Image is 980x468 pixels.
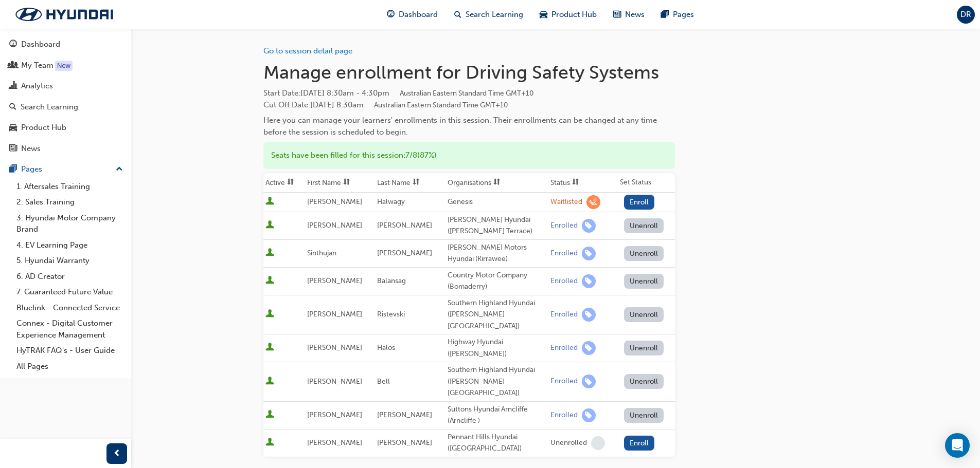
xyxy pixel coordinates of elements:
a: Connex - Digital Customer Experience Management [12,315,127,343]
a: My Team [4,56,127,75]
span: learningRecordVerb_ENROLL-icon [582,375,596,388]
span: chart-icon [9,82,17,91]
span: User is active [265,220,274,231]
div: [PERSON_NAME] Hyundai ([PERSON_NAME] Terrace) [448,214,546,237]
a: All Pages [12,359,127,375]
span: people-icon [9,61,17,70]
span: Ristevski [377,310,405,319]
span: Halos [377,343,395,352]
th: Toggle SortBy [446,173,548,193]
div: Country Motor Company (Bomaderry) [448,270,546,293]
a: news-iconNews [605,4,653,25]
span: [DATE] 8:30am - 4:30pm [300,88,533,98]
button: Unenroll [624,341,664,355]
div: Pennant Hills Hyundai ([GEOGRAPHIC_DATA]) [448,432,546,455]
span: Balansag [377,276,406,285]
span: DR [960,9,971,21]
th: Toggle SortBy [548,173,618,193]
span: Australian Eastern Standard Time GMT+10 [374,101,508,109]
span: news-icon [9,144,17,154]
span: Bell [377,377,390,386]
span: news-icon [613,8,621,21]
div: Enrolled [550,249,578,258]
div: Search Learning [21,101,78,113]
span: Australian Eastern Standard Time GMT+10 [400,89,533,98]
button: DR [957,6,975,24]
span: Dashboard [399,9,438,21]
a: 7. Guaranteed Future Value [12,284,127,300]
a: pages-iconPages [653,4,702,25]
a: Product Hub [4,118,127,137]
div: Tooltip anchor [55,61,73,71]
a: 1. Aftersales Training [12,179,127,195]
span: [PERSON_NAME] [307,221,362,230]
span: prev-icon [113,447,121,460]
span: User is active [265,343,274,353]
span: [PERSON_NAME] [377,249,432,257]
span: learningRecordVerb_ENROLL-icon [582,341,596,355]
div: Analytics [21,80,53,92]
span: Search Learning [466,9,523,21]
th: Toggle SortBy [375,173,445,193]
span: [PERSON_NAME] [307,410,362,419]
div: Enrolled [550,377,578,386]
span: [PERSON_NAME] [307,197,362,206]
span: User is active [265,309,274,320]
a: 6. AD Creator [12,269,127,285]
span: [PERSON_NAME] [307,438,362,447]
span: guage-icon [9,40,17,49]
span: [PERSON_NAME] [377,410,432,419]
span: sorting-icon [572,178,579,187]
a: search-iconSearch Learning [446,4,531,25]
a: Search Learning [4,98,127,117]
span: sorting-icon [413,178,420,187]
span: [PERSON_NAME] [377,221,432,230]
span: [PERSON_NAME] [307,377,362,386]
span: Start Date : [263,87,675,99]
span: User is active [265,276,274,286]
div: Dashboard [21,39,60,50]
span: Product Hub [551,9,597,21]
div: Seats have been filled for this session : 7 / 8 ( 87% ) [263,142,675,169]
a: Go to session detail page [263,46,352,55]
span: Pages [673,9,694,21]
span: car-icon [9,123,17,133]
span: User is active [265,377,274,387]
div: Here you can manage your learners' enrollments in this session. Their enrollments can be changed ... [263,115,675,138]
th: Set Status [618,173,675,193]
span: [PERSON_NAME] [307,343,362,352]
a: 3. Hyundai Motor Company Brand [12,210,127,237]
span: Halwagy [377,197,405,206]
span: User is active [265,410,274,420]
button: Unenroll [624,246,664,261]
span: learningRecordVerb_ENROLL-icon [582,274,596,288]
a: Dashboard [4,35,127,54]
span: User is active [265,197,274,207]
div: Southern Highland Hyundai ([PERSON_NAME][GEOGRAPHIC_DATA]) [448,364,546,399]
div: Highway Hyundai ([PERSON_NAME]) [448,336,546,360]
img: Trak [5,4,123,25]
span: learningRecordVerb_ENROLL-icon [582,247,596,260]
a: Bluelink - Connected Service [12,300,127,316]
span: [PERSON_NAME] [307,276,362,285]
div: Southern Highland Hyundai ([PERSON_NAME][GEOGRAPHIC_DATA]) [448,297,546,332]
button: DashboardMy TeamAnalyticsSearch LearningProduct HubNews [4,33,127,160]
div: Open Intercom Messenger [945,433,970,458]
span: sorting-icon [343,178,350,187]
button: Unenroll [624,274,664,289]
a: guage-iconDashboard [379,4,446,25]
span: learningRecordVerb_ENROLL-icon [582,219,596,233]
span: sorting-icon [287,178,294,187]
span: search-icon [454,8,461,21]
a: 4. EV Learning Page [12,237,127,253]
span: up-icon [116,163,123,176]
a: News [4,139,127,158]
h1: Manage enrollment for Driving Safety Systems [263,61,675,84]
div: My Team [21,60,54,71]
span: pages-icon [661,8,669,21]
button: Unenroll [624,408,664,423]
div: Genesis [448,196,546,208]
button: Enroll [624,436,655,451]
div: Suttons Hyundai Arncliffe (Arncliffe ) [448,404,546,427]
